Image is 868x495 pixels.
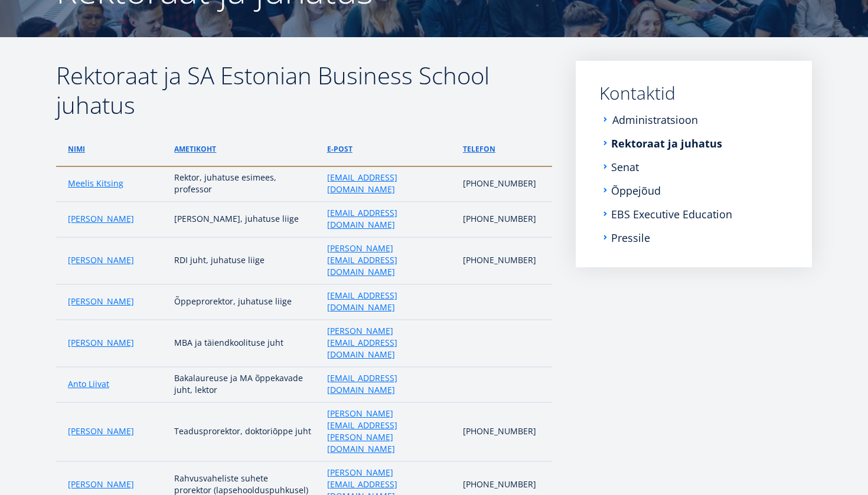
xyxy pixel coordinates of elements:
a: [PERSON_NAME][EMAIL_ADDRESS][DOMAIN_NAME] [327,242,451,278]
td: Bakalaureuse ja MA õppekavade juht, lektor [168,367,321,402]
a: Administratsioon [612,114,698,126]
td: [PERSON_NAME], juhatuse liige [168,202,321,237]
a: EBS Executive Education [611,208,732,220]
a: [PERSON_NAME] [68,425,134,437]
a: [EMAIL_ADDRESS][DOMAIN_NAME] [327,372,451,396]
a: Õppejõud [611,185,661,196]
a: Senat [611,161,639,173]
a: e-post [327,143,353,155]
td: RDI juht, juhatuse liige [168,237,321,284]
a: [PERSON_NAME] [68,337,134,349]
a: [EMAIL_ADDRESS][DOMAIN_NAME] [327,207,451,231]
td: Teadusprorektor, doktoriōppe juht [168,402,321,461]
td: [PHONE_NUMBER] [457,202,552,237]
td: Õppeprorektor, juhatuse liige [168,284,321,320]
td: [PHONE_NUMBER] [457,402,552,461]
td: [PHONE_NUMBER] [457,237,552,284]
a: [EMAIL_ADDRESS][DOMAIN_NAME] [327,290,451,313]
h2: Rektoraat ja SA Estonian Business School juhatus [56,61,552,120]
a: Pressile [611,232,650,244]
a: Nimi [68,143,85,155]
a: [PERSON_NAME][EMAIL_ADDRESS][PERSON_NAME][DOMAIN_NAME] [327,408,451,455]
a: ametikoht [174,143,216,155]
a: [PERSON_NAME][EMAIL_ADDRESS][DOMAIN_NAME] [327,325,451,360]
a: [PERSON_NAME] [68,213,134,225]
a: [PERSON_NAME] [68,478,134,490]
a: [EMAIL_ADDRESS][DOMAIN_NAME] [327,172,451,195]
a: [PERSON_NAME] [68,254,134,266]
p: Rektor, juhatuse esimees, professor [174,172,315,195]
a: Kontaktid [599,84,788,102]
a: [PERSON_NAME] [68,296,134,307]
a: Meelis Kitsing [68,178,123,189]
a: Rektoraat ja juhatus [611,137,722,149]
p: [PHONE_NUMBER] [463,178,540,189]
a: Anto Liivat [68,378,109,390]
td: MBA ja täiendkoolituse juht [168,320,321,367]
a: telefon [463,143,495,155]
